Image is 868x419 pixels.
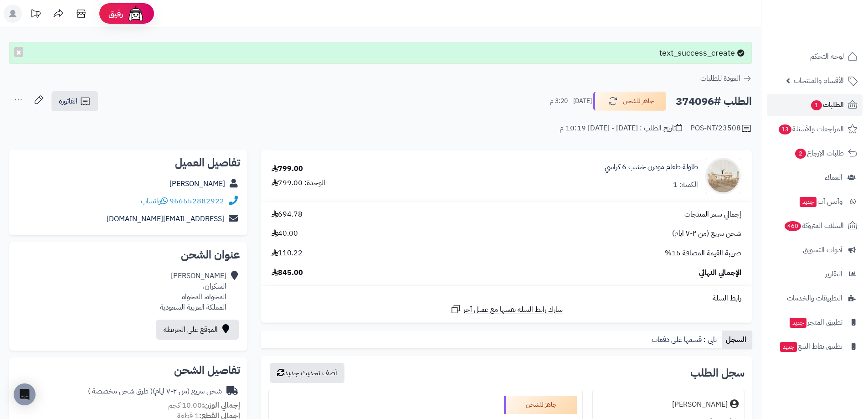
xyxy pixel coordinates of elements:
div: 799.00 [272,164,303,174]
span: المراجعات والأسئلة [778,123,844,135]
span: 110.22 [272,248,303,259]
span: العودة للطلبات [700,73,740,84]
span: 2 [795,149,806,159]
small: 10.00 كجم [168,400,240,411]
span: أدوات التسويق [803,243,842,256]
a: وآتس آبجديد [767,191,863,212]
a: العملاء [767,166,863,188]
button: × [14,47,23,57]
div: text_success_create [9,42,752,64]
span: الطلبات [810,98,844,111]
div: POS-NT/23508 [690,123,752,134]
small: [DATE] - 3:20 م [550,97,592,106]
span: ضريبة القيمة المضافة 15% [665,248,741,259]
a: تطبيق المتجرجديد [767,311,863,333]
img: ai-face.png [127,5,145,23]
span: وآتس آب [799,195,842,208]
a: [EMAIL_ADDRESS][DOMAIN_NAME] [107,213,224,224]
a: أدوات التسويق [767,239,863,261]
a: السجل [722,331,752,349]
span: العملاء [825,171,842,184]
div: تاريخ الطلب : [DATE] - [DATE] 10:19 م [560,123,682,134]
h2: تفاصيل العميل [16,157,240,168]
span: شحن سريع (من ٢-٧ ايام) [672,228,741,239]
a: العودة للطلبات [700,73,752,84]
span: 845.00 [272,268,303,278]
a: تابي : قسمها على دفعات [648,331,722,349]
div: الكمية: 1 [673,180,698,190]
span: شارك رابط السلة نفسها مع عميل آخر [463,305,563,315]
span: الأقسام والمنتجات [794,74,844,87]
span: التقارير [825,268,842,280]
span: جديد [780,342,797,352]
a: الفاتورة [51,91,98,111]
h2: الطلب #374096 [676,92,752,111]
a: واتساب [141,196,168,207]
div: رابط السلة [265,293,748,304]
span: 694.78 [272,209,303,220]
a: تطبيق نقاط البيعجديد [767,336,863,357]
span: جديد [790,318,806,328]
div: شحن سريع (من ٢-٧ ايام) [88,386,222,397]
img: logo-2.png [806,25,859,44]
a: طاولة طعام مودرن خشب 6 كراسي [605,162,698,172]
a: شارك رابط السلة نفسها مع عميل آخر [450,304,563,315]
span: الفاتورة [59,96,77,107]
span: جديد [800,197,817,207]
a: لوحة التحكم [767,46,863,67]
span: 40.00 [272,228,298,239]
div: جاهز للشحن [504,396,577,414]
h2: عنوان الشحن [16,249,240,260]
span: إجمالي سعر المنتجات [684,209,741,220]
button: جاهز للشحن [593,92,666,111]
span: التطبيقات والخدمات [787,292,842,305]
span: ( طرق شحن مخصصة ) [88,386,153,397]
a: التطبيقات والخدمات [767,287,863,309]
a: [PERSON_NAME] [169,178,225,189]
h3: سجل الطلب [690,367,745,378]
a: السلات المتروكة460 [767,215,863,237]
a: 966552882922 [169,196,224,207]
a: تحديثات المنصة [24,5,47,25]
span: السلات المتروكة [784,219,844,232]
a: التقارير [767,263,863,285]
span: الإجمالي النهائي [699,268,741,278]
a: طلبات الإرجاع2 [767,142,863,164]
span: طلبات الإرجاع [794,147,844,160]
div: Open Intercom Messenger [14,383,36,405]
div: الوحدة: 799.00 [272,178,325,188]
strong: إجمالي الوزن: [202,400,240,411]
span: رفيق [108,8,123,19]
span: 1 [811,100,822,110]
div: [PERSON_NAME] [672,399,728,410]
span: تطبيق نقاط البيع [779,340,842,353]
img: 1752668200-1-90x90.jpg [705,158,741,194]
h2: تفاصيل الشحن [16,365,240,376]
a: الموقع على الخريطة [156,320,239,340]
span: تطبيق المتجر [789,316,842,329]
span: لوحة التحكم [810,50,844,63]
div: [PERSON_NAME] السكران، المخواه، المخواه المملكة العربية السعودية [160,271,226,312]
a: الطلبات1 [767,94,863,116]
span: 13 [779,124,791,134]
a: المراجعات والأسئلة13 [767,118,863,140]
button: أضف تحديث جديد [270,363,344,383]
span: 460 [785,221,801,231]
